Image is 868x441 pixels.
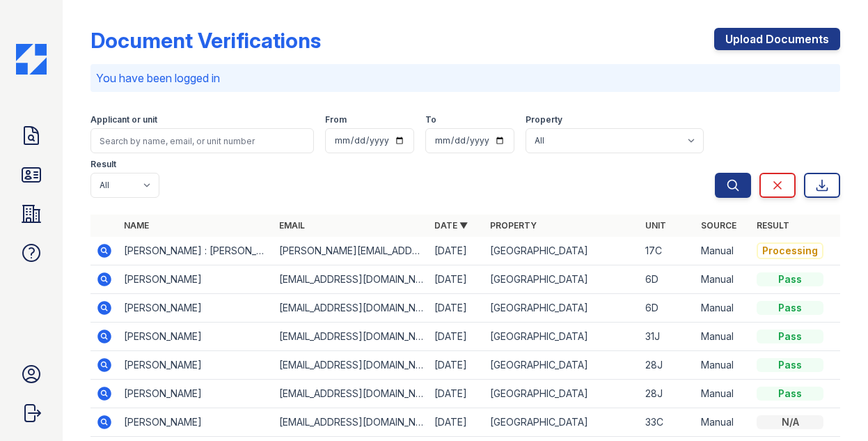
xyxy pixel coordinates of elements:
div: Processing [757,242,823,259]
td: [GEOGRAPHIC_DATA] [484,351,640,380]
td: [DATE] [429,351,484,380]
div: Pass [757,358,823,372]
td: [PERSON_NAME] [118,351,274,380]
td: [DATE] [429,265,484,294]
td: [DATE] [429,380,484,408]
td: [PERSON_NAME] : [PERSON_NAME], [118,237,274,265]
td: [EMAIL_ADDRESS][DOMAIN_NAME] [274,380,429,408]
p: You have been logged in [96,70,835,86]
div: Document Verifications [90,28,321,53]
a: Upload Documents [714,28,840,50]
label: Property [526,114,562,125]
td: [DATE] [429,294,484,323]
td: Manual [695,351,751,380]
td: [GEOGRAPHIC_DATA] [484,408,640,437]
td: 28J [640,380,695,408]
td: [EMAIL_ADDRESS][DOMAIN_NAME] [274,323,429,351]
div: N/A [757,415,823,429]
td: [PERSON_NAME][EMAIL_ADDRESS][PERSON_NAME][DOMAIN_NAME] [274,237,429,265]
td: 6D [640,294,695,323]
td: [EMAIL_ADDRESS][DOMAIN_NAME] [274,408,429,437]
td: [PERSON_NAME] [118,294,274,323]
td: 28J [640,351,695,380]
label: Result [90,159,116,170]
input: Search by name, email, or unit number [90,128,314,153]
td: [DATE] [429,408,484,437]
td: [GEOGRAPHIC_DATA] [484,323,640,351]
td: [GEOGRAPHIC_DATA] [484,294,640,323]
img: CE_Icon_Blue-c292c112584629df590d857e76928e9f676e5b41ef8f769ba2f05ee15b207248.png [16,44,47,75]
td: Manual [695,323,751,351]
td: Manual [695,294,751,323]
td: [PERSON_NAME] [118,323,274,351]
div: Pass [757,330,823,343]
td: [GEOGRAPHIC_DATA] [484,265,640,294]
label: Applicant or unit [90,114,157,125]
label: From [325,114,347,125]
td: 31J [640,323,695,351]
a: Date ▼ [434,220,468,231]
a: Email [279,220,305,231]
td: [EMAIL_ADDRESS][DOMAIN_NAME] [274,351,429,380]
a: Property [490,220,537,231]
td: 6D [640,265,695,294]
a: Source [701,220,736,231]
div: Pass [757,387,823,401]
td: Manual [695,265,751,294]
div: Pass [757,272,823,286]
td: [PERSON_NAME] [118,408,274,437]
td: [GEOGRAPHIC_DATA] [484,380,640,408]
td: 33C [640,408,695,437]
td: Manual [695,408,751,437]
a: Name [124,220,149,231]
td: Manual [695,380,751,408]
td: [DATE] [429,237,484,265]
label: To [425,114,436,125]
td: [PERSON_NAME] [118,265,274,294]
td: [EMAIL_ADDRESS][DOMAIN_NAME] [274,294,429,323]
td: 17C [640,237,695,265]
td: Manual [695,237,751,265]
td: [DATE] [429,323,484,351]
td: [PERSON_NAME] [118,380,274,408]
td: [GEOGRAPHIC_DATA] [484,237,640,265]
td: [EMAIL_ADDRESS][DOMAIN_NAME] [274,265,429,294]
div: Pass [757,301,823,315]
a: Result [757,220,789,231]
a: Unit [645,220,666,231]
